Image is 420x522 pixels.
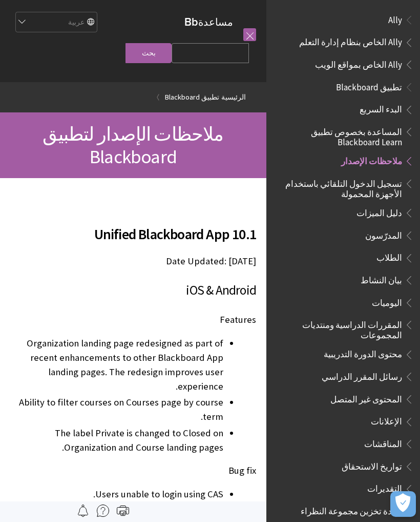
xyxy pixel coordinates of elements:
[324,346,402,360] span: محتوى الدورة التدريبية
[15,12,97,33] select: Site Language Selector
[364,435,402,449] span: المناقشات
[356,204,402,218] span: دليل الميزات
[221,91,246,104] a: الرئيسية
[97,505,109,517] img: More help
[10,426,223,455] li: The label Private is changed to Closed on Organization and Course landing pages.
[10,395,223,424] li: Ability to filter courses on Courses page by course term.
[184,15,233,28] a: مساعدةBb
[117,505,129,517] img: Print
[10,255,256,268] p: Date Updated: [DATE]
[388,11,402,25] span: Ally
[10,487,223,501] li: Users unable to login using CAS.
[279,123,402,147] span: المساعدة بخصوص تطبيق Blackboard Learn
[365,227,402,241] span: المدرّسون
[301,502,402,516] span: وحدة تخزين مجموعة النظراء
[360,101,402,115] span: البدء السريع
[165,91,219,104] a: تطبيق Blackboard
[361,272,402,285] span: بيان النشاط
[367,480,402,494] span: التقديرات
[10,281,256,300] h3: iOS & Android
[279,175,402,199] span: تسجيل الدخول التلقائي باستخدام الأجهزة المحمولة
[10,464,256,477] p: Bug fix
[125,43,172,63] input: بحث
[77,505,89,517] img: Follow this page
[10,336,223,394] li: Organization landing page redesigned as part of recent enhancements to other Blackboard App landi...
[10,313,256,326] p: Features
[272,11,414,73] nav: Book outline for Anthology Ally Help
[279,316,402,340] span: المقررات الدراسية ومنتديات المجموعات
[184,15,198,29] strong: Bb
[43,122,223,168] span: ملاحظات الإصدار لتطبيق Blackboard
[330,391,402,404] span: المحتوى غير المتصل
[372,294,402,308] span: اليوميات
[390,491,416,517] button: فتح التفضيلات
[371,413,402,427] span: الإعلانات
[322,368,402,382] span: رسائل المقرر الدراسي
[342,458,402,472] span: تواريخ الاستحقاق
[315,56,402,70] span: Ally الخاص بمواقع الويب
[376,249,402,263] span: الطلاب
[10,211,256,245] h2: Unified Blackboard App 10.1
[299,34,402,48] span: Ally الخاص بنظام إدارة التعلم
[336,79,402,92] span: تطبيق Blackboard
[341,152,402,166] span: ملاحظات الإصدار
